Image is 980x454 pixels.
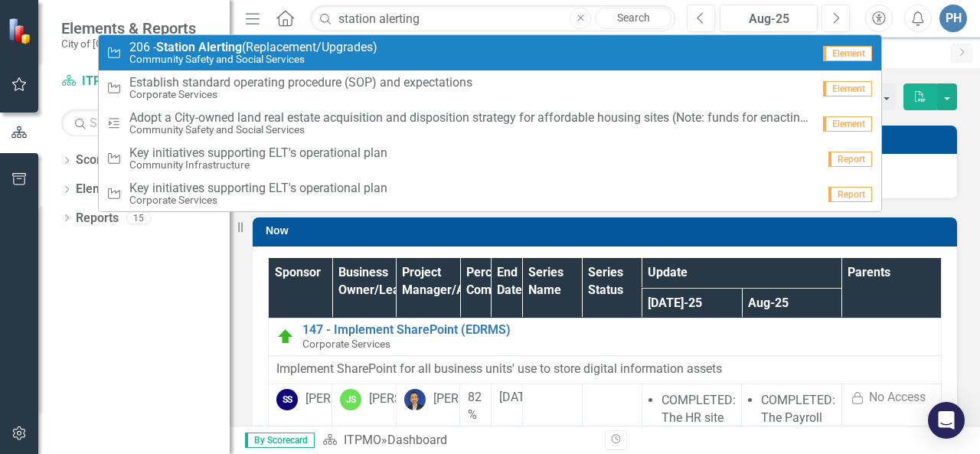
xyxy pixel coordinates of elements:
span: 206 - (Replacement/Upgrades) [129,41,377,54]
img: ClearPoint Strategy [8,17,34,44]
a: Elements [76,181,127,198]
span: Element [823,116,872,132]
img: Nuhad Hussain [404,389,426,410]
a: Adopt a City-owned land real estate acquisition and disposition strategy for affordable housing s... [99,106,881,141]
a: Reports [76,210,119,227]
a: Search [595,8,671,29]
h3: Now [266,225,949,237]
span: Element [823,46,872,61]
span: Corporate Services [302,338,390,350]
div: 82 % [468,389,483,424]
img: On Target [276,328,295,346]
small: City of [GEOGRAPHIC_DATA] [61,38,196,50]
div: JS [340,389,361,410]
button: Aug-25 [720,5,818,32]
a: 206 - Alerting(Replacement/Upgrades)Community Safety and Social ServicesElement [99,35,881,70]
span: Key initiatives supporting ELT's operational plan [129,181,387,195]
div: Dashboard [387,433,447,447]
div: [PERSON_NAME] [433,390,525,408]
small: Community Safety and Social Services [129,54,377,65]
small: Corporate Services [129,89,472,100]
a: Establish standard operating procedure (SOP) and expectationsCorporate ServicesElement [99,70,881,106]
input: Search Below... [61,109,214,136]
a: Key initiatives supporting ELT's operational planCommunity InfrastructureReport [99,141,881,176]
div: 15 [126,211,151,224]
strong: Alerting [198,40,242,54]
small: Community Safety and Social Services [129,124,812,136]
div: Open Intercom Messenger [928,402,965,439]
span: By Scorecard [245,433,315,448]
a: 147 - Implement SharePoint (EDRMS) [302,323,933,337]
span: Report [828,152,872,167]
a: Key initiatives supporting ELT's operational planCorporate ServicesReport [99,176,881,211]
small: Corporate Services [129,194,387,206]
div: No Access [869,389,926,407]
td: Double-Click to Edit Right Click for Context Menu [269,318,942,355]
span: Elements & Reports [61,19,196,38]
a: ITPMO [61,73,214,90]
span: Implement SharePoint for all business units' use to store digital information assets [276,361,722,376]
span: Establish standard operating procedure (SOP) and expectations [129,76,472,90]
span: Element [823,81,872,96]
small: Community Infrastructure [129,159,387,171]
div: [PERSON_NAME] [305,390,397,408]
div: Aug-25 [725,10,812,28]
td: Double-Click to Edit [269,355,942,384]
a: ITPMO [344,433,381,447]
button: PH [939,5,967,32]
input: Search ClearPoint... [310,5,675,32]
div: » [322,432,593,449]
span: Report [828,187,872,202]
span: Adopt a City-owned land real estate acquisition and disposition strategy for affordable housing s... [129,111,812,125]
span: [DATE] [499,390,535,404]
div: [PERSON_NAME] [369,390,461,408]
div: SS [276,389,298,410]
a: Scorecards [76,152,139,169]
span: Key initiatives supporting ELT's operational plan [129,146,387,160]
